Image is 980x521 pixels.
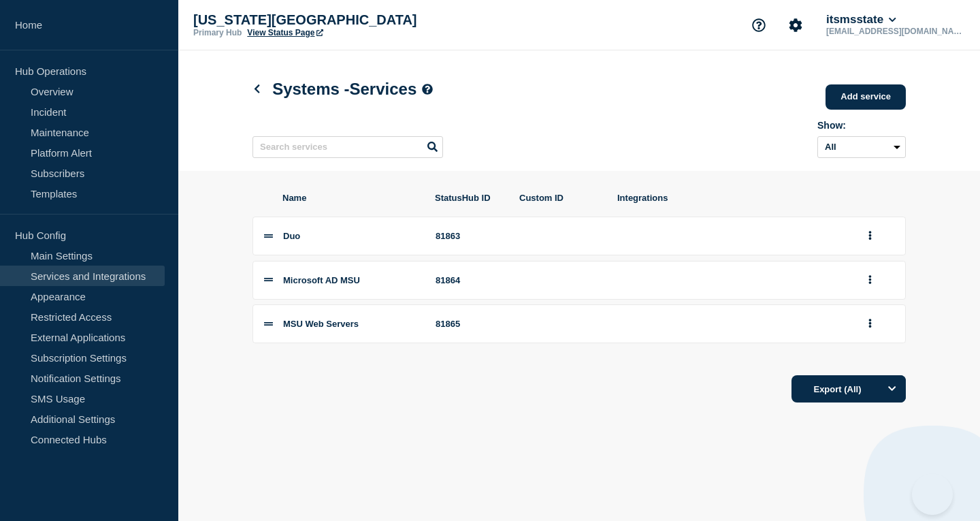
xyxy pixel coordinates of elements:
div: 81863 [436,231,504,241]
h1: Systems - Services [252,80,433,99]
span: Name [282,193,419,203]
button: group actions [862,225,879,247]
p: [EMAIL_ADDRESS][DOMAIN_NAME] [823,27,965,36]
select: Archived [817,136,906,158]
button: group actions [862,313,879,334]
button: Options [879,375,906,402]
div: Show: [817,120,906,131]
p: [US_STATE][GEOGRAPHIC_DATA] [193,12,465,28]
iframe: Help Scout Beacon - Open [912,474,953,515]
button: Account settings [781,11,810,40]
button: Support [745,11,773,40]
span: Custom ID [519,193,601,203]
a: Add service [826,84,906,110]
span: Integrations [617,193,846,203]
a: View Status Page [247,28,323,37]
button: itsmsstate [823,13,899,27]
div: 81864 [436,275,504,285]
span: StatusHub ID [435,193,503,203]
button: Export (All) [791,375,906,402]
span: Microsoft AD MSU [283,275,360,285]
input: Search services [252,136,443,158]
div: 81865 [436,319,504,329]
span: Duo [283,231,300,241]
p: Primary Hub [193,28,242,37]
span: MSU Web Servers [283,319,359,329]
button: group actions [862,270,879,291]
